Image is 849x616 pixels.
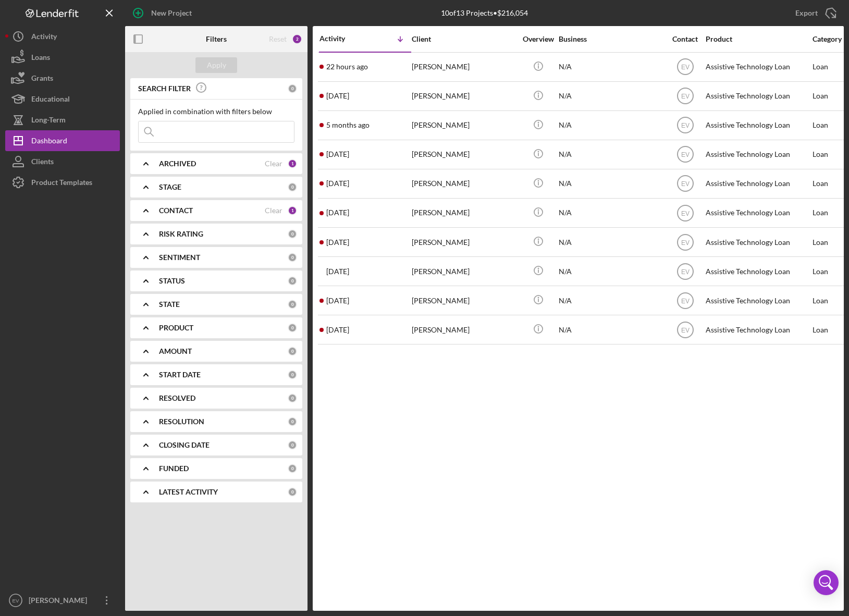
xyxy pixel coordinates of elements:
[159,394,195,402] b: RESOLVED
[706,141,810,168] div: Assistive Technology Loan
[288,370,297,379] div: 0
[5,68,120,89] button: Grants
[151,3,192,23] div: New Project
[326,297,349,305] time: 2025-03-11 22:43
[559,316,663,343] div: N/A
[412,170,516,198] div: [PERSON_NAME]
[292,34,302,44] div: 2
[681,210,689,217] text: EV
[706,228,810,256] div: Assistive Technology Loan
[412,82,516,110] div: [PERSON_NAME]
[159,347,192,355] b: AMOUNT
[288,229,297,239] div: 0
[288,276,297,286] div: 0
[706,53,810,81] div: Assistive Technology Loan
[288,253,297,262] div: 0
[288,84,297,93] div: 0
[326,121,370,129] time: 2025-03-26 16:35
[159,277,185,285] b: STATUS
[706,112,810,139] div: Assistive Technology Loan
[265,206,282,215] div: Clear
[288,464,297,473] div: 0
[326,92,349,100] time: 2025-08-11 19:24
[159,206,193,215] b: CONTACT
[319,34,365,43] div: Activity
[288,417,297,426] div: 0
[412,112,516,139] div: [PERSON_NAME]
[159,488,218,496] b: LATEST ACTIVITY
[559,53,663,81] div: N/A
[288,159,297,168] div: 1
[265,159,282,168] div: Clear
[681,180,689,188] text: EV
[326,150,349,158] time: 2025-03-12 22:57
[681,151,689,158] text: EV
[31,26,57,50] div: Activity
[13,598,19,603] text: EV
[31,109,66,133] div: Long-Term
[31,130,67,154] div: Dashboard
[706,257,810,285] div: Assistive Technology Loan
[412,287,516,314] div: [PERSON_NAME]
[159,300,180,309] b: STATE
[681,122,689,129] text: EV
[559,141,663,168] div: N/A
[206,35,227,43] b: Filters
[5,89,120,109] button: Educational
[326,326,349,334] time: 2025-03-11 19:23
[26,590,94,613] div: [PERSON_NAME]
[412,35,516,43] div: Client
[559,82,663,110] div: N/A
[326,208,349,217] time: 2025-03-12 20:41
[559,199,663,227] div: N/A
[288,440,297,450] div: 0
[159,464,189,473] b: FUNDED
[681,268,689,275] text: EV
[559,287,663,314] div: N/A
[785,3,844,23] button: Export
[559,257,663,285] div: N/A
[681,64,689,71] text: EV
[5,151,120,172] button: Clients
[441,9,528,17] div: 10 of 13 Projects • $216,054
[412,53,516,81] div: [PERSON_NAME]
[326,238,349,247] time: 2025-03-12 18:32
[559,170,663,198] div: N/A
[159,159,196,168] b: ARCHIVED
[31,68,53,91] div: Grants
[326,179,349,188] time: 2025-03-12 21:23
[412,257,516,285] div: [PERSON_NAME]
[159,230,203,238] b: RISK RATING
[5,109,120,130] button: Long-Term
[681,93,689,100] text: EV
[5,130,120,151] button: Dashboard
[159,324,193,332] b: PRODUCT
[412,228,516,256] div: [PERSON_NAME]
[326,267,349,276] time: 2025-03-12 16:30
[706,170,810,198] div: Assistive Technology Loan
[159,253,200,262] b: SENTIMENT
[5,47,120,68] button: Loans
[31,47,50,70] div: Loans
[31,172,92,195] div: Product Templates
[288,182,297,192] div: 0
[559,112,663,139] div: N/A
[159,441,210,449] b: CLOSING DATE
[159,371,201,379] b: START DATE
[138,107,294,116] div: Applied in combination with filters below
[288,206,297,215] div: 1
[681,326,689,334] text: EV
[5,172,120,193] button: Product Templates
[519,35,558,43] div: Overview
[681,297,689,304] text: EV
[559,228,663,256] div: N/A
[5,26,120,47] button: Activity
[681,239,689,246] text: EV
[706,287,810,314] div: Assistive Technology Loan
